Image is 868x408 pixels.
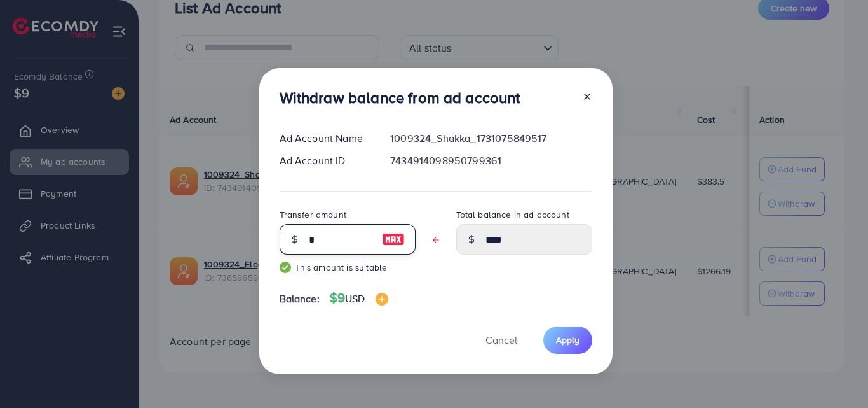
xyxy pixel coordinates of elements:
span: Balance: [280,292,320,306]
label: Total balance in ad account [456,208,569,221]
img: image [376,293,388,306]
span: Cancel [485,333,517,347]
small: This amount is suitable [280,261,416,274]
div: 1009324_Shakka_1731075849517 [380,131,602,146]
button: Cancel [470,327,533,354]
img: image [382,232,405,247]
img: guide [280,262,291,273]
h4: $9 [330,290,388,306]
div: 7434914098950799361 [380,153,602,168]
span: USD [345,292,365,306]
span: Apply [556,334,580,346]
h3: Withdraw balance from ad account [280,88,520,107]
div: Ad Account Name [269,131,381,146]
div: Ad Account ID [269,153,381,168]
label: Transfer amount [280,208,346,221]
iframe: Chat [814,351,858,398]
button: Apply [543,327,592,354]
